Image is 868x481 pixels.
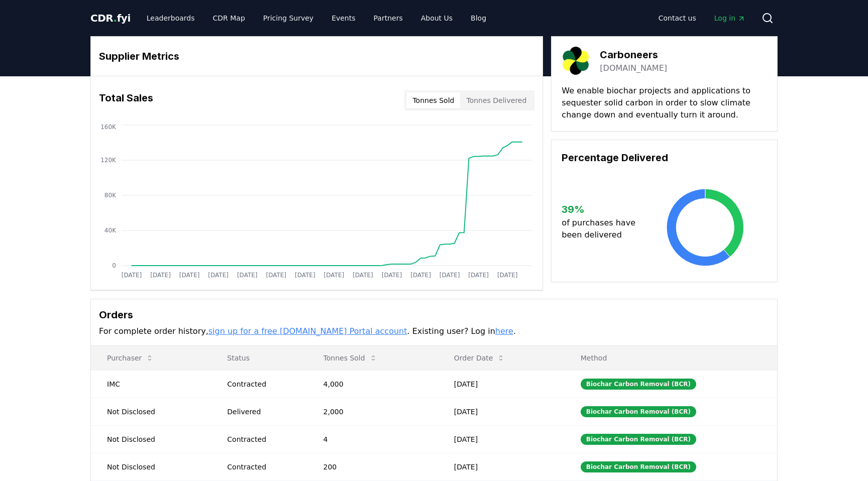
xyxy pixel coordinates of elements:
[91,370,211,398] td: IMC
[99,90,153,110] h3: Total Sales
[650,9,753,27] nav: Main
[366,9,411,27] a: Partners
[237,272,258,279] tspan: [DATE]
[460,92,532,108] button: Tonnes Delivered
[440,272,460,279] tspan: [DATE]
[295,272,315,279] tspan: [DATE]
[205,9,253,27] a: CDR Map
[438,370,565,398] td: [DATE]
[600,47,667,62] h3: Carboneers
[208,272,229,279] tspan: [DATE]
[139,9,203,27] a: Leaderboards
[307,453,438,480] td: 200
[562,85,767,121] p: We enable biochar projects and applications to sequester solid carbon in order to slow climate ch...
[99,325,769,337] p: For complete order history, . Existing user? Log in .
[307,398,438,425] td: 2,000
[406,92,460,108] button: Tonnes Sold
[219,353,299,363] p: Status
[150,272,171,279] tspan: [DATE]
[495,326,513,336] a: here
[100,124,117,131] tspan: 160K
[438,453,565,480] td: [DATE]
[307,370,438,398] td: 4,000
[307,425,438,453] td: 4
[208,326,407,336] a: sign up for a free [DOMAIN_NAME] Portal account
[104,192,117,199] tspan: 80K
[353,272,373,279] tspan: [DATE]
[714,13,745,23] span: Log in
[99,348,162,368] button: Purchaser
[581,461,696,472] div: Biochar Carbon Removal (BCR)
[100,157,117,164] tspan: 120K
[324,272,345,279] tspan: [DATE]
[227,407,299,417] div: Delivered
[227,379,299,389] div: Contracted
[438,398,565,425] td: [DATE]
[463,9,494,27] a: Blog
[562,217,643,241] p: of purchases have been delivered
[179,272,200,279] tspan: [DATE]
[227,434,299,444] div: Contracted
[104,227,117,234] tspan: 40K
[468,272,489,279] tspan: [DATE]
[562,47,590,75] img: Carboneers-logo
[114,12,117,24] span: .
[255,9,321,27] a: Pricing Survey
[581,379,696,390] div: Biochar Carbon Removal (BCR)
[323,9,363,27] a: Events
[99,307,769,322] h3: Orders
[600,62,667,74] a: [DOMAIN_NAME]
[562,202,643,217] h3: 39 %
[139,9,494,27] nav: Main
[122,272,142,279] tspan: [DATE]
[581,406,696,417] div: Biochar Carbon Removal (BCR)
[706,9,753,27] a: Log in
[438,425,565,453] td: [DATE]
[413,9,461,27] a: About Us
[446,348,513,368] button: Order Date
[497,272,518,279] tspan: [DATE]
[562,150,767,165] h3: Percentage Delivered
[90,11,131,25] a: CDR.fyi
[573,353,769,363] p: Method
[315,348,385,368] button: Tonnes Sold
[227,462,299,472] div: Contracted
[410,272,431,279] tspan: [DATE]
[382,272,402,279] tspan: [DATE]
[581,434,696,445] div: Biochar Carbon Removal (BCR)
[91,398,211,425] td: Not Disclosed
[99,49,534,64] h3: Supplier Metrics
[91,425,211,453] td: Not Disclosed
[91,453,211,480] td: Not Disclosed
[90,12,131,24] span: CDR fyi
[112,262,116,269] tspan: 0
[650,9,704,27] a: Contact us
[266,272,286,279] tspan: [DATE]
